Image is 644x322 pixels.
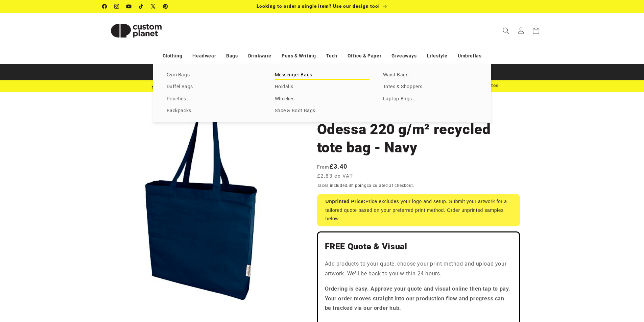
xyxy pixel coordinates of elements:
[427,50,448,62] a: Lifestyle
[167,106,261,116] a: Backpacks
[317,163,348,170] strong: £3.40
[102,16,170,46] img: Custom Planet
[326,199,366,204] strong: Unprinted Price:
[383,71,478,80] a: Waist Bags
[167,82,261,92] a: Duffel Bags
[317,120,520,157] h1: Odessa 220 g/m² recycled tote bag - Navy
[391,50,416,62] a: Giveaways
[275,71,369,80] a: Messenger Bags
[167,95,261,104] a: Pouches
[163,50,183,62] a: Clothing
[275,82,369,92] a: Holdalls
[325,259,512,279] p: Add products to your quote, choose your print method and upload your artwork. We'll be back to yo...
[275,95,369,104] a: Wheelies
[192,50,216,62] a: Headwear
[317,194,520,226] div: Price excludes your logo and setup. Submit your artwork for a tailored quote based on your prefer...
[102,104,300,302] media-gallery: Gallery Viewer
[326,50,337,62] a: Tech
[317,172,353,180] span: £2.83 ex VAT
[458,50,481,62] a: Umbrellas
[531,249,644,322] iframe: Chat Widget
[349,183,367,188] a: Shipping
[325,286,511,312] strong: Ordering is easy. Approve your quote and visual online then tap to pay. Your order moves straight...
[383,82,478,92] a: Totes & Shoppers
[167,71,261,80] a: Gym Bags
[317,164,330,170] span: From
[275,106,369,116] a: Shoe & Boot Bags
[317,182,520,189] div: Taxes included. calculated at checkout.
[226,50,238,62] a: Bags
[383,95,478,104] a: Laptop Bags
[499,23,514,38] summary: Search
[348,50,381,62] a: Office & Paper
[248,50,271,62] a: Drinkware
[282,50,316,62] a: Pens & Writing
[325,241,512,252] h2: FREE Quote & Visual
[100,13,172,48] a: Custom Planet
[257,3,380,9] span: Looking to order a single item? Use our design tool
